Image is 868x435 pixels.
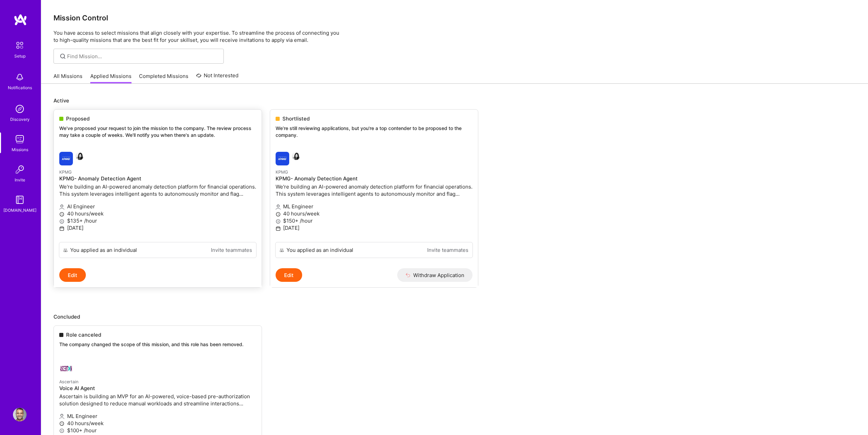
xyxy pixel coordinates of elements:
a: Completed Missions [139,72,188,84]
p: [DATE] [276,224,472,231]
a: All Missions [53,72,82,84]
p: AI Engineer [59,203,256,210]
img: Carleen Pan [292,152,300,160]
div: You applied as an individual [70,246,137,254]
i: icon MoneyGray [59,219,64,224]
img: guide book [13,193,27,207]
i: icon SearchGrey [59,52,67,60]
div: You applied as an individual [286,246,353,254]
img: KPMG company logo [59,152,73,165]
p: We're building an AI-powered anomaly detection platform for financial operations. This system lev... [276,183,472,197]
p: We're building an AI-powered anomaly detection platform for financial operations. This system lev... [59,183,256,197]
i: icon Calendar [276,226,281,231]
small: KPMG [59,170,72,175]
p: ML Engineer [276,203,472,210]
input: Find Mission... [67,53,219,60]
div: Missions [12,146,28,153]
img: setup [13,38,27,52]
a: Invite teammates [211,246,252,254]
p: $135+ /hour [59,217,256,224]
a: User Avatar [11,408,28,421]
p: 40 hours/week [59,210,256,217]
img: KPMG company logo [276,152,289,165]
p: We've proposed your request to join the mission to the company. The review process may take a cou... [59,125,256,138]
a: KPMG company logoCarleen PanKPMGKPMG- Anomaly Detection AgentWe're building an AI-powered anomaly... [270,146,478,242]
div: Notifications [8,84,32,91]
a: Applied Missions [90,72,131,84]
div: Setup [14,52,26,60]
div: Invite [15,176,25,183]
p: We’re still reviewing applications, but you're a top contender to be proposed to the company. [276,125,472,138]
a: Not Interested [196,71,239,84]
small: KPMG [276,170,288,175]
a: KPMG company logoCarleen PanKPMGKPMG- Anomaly Detection AgentWe're building an AI-powered anomaly... [54,146,262,242]
div: Discovery [10,116,30,123]
img: teamwork [13,132,27,146]
img: bell [13,70,27,84]
img: discovery [13,102,27,116]
i: icon Applicant [276,205,281,210]
p: 40 hours/week [276,210,472,217]
span: Proposed [66,115,90,122]
i: icon Applicant [59,205,64,210]
a: Invite teammates [427,246,468,254]
p: Active [53,97,856,104]
i: icon Calendar [59,226,64,231]
button: Edit [59,268,86,282]
img: Invite [13,163,27,176]
img: User Avatar [13,408,27,421]
button: Withdraw Application [397,268,472,282]
p: [DATE] [59,224,256,231]
button: Edit [276,268,302,282]
h3: Mission Control [53,14,856,22]
i: icon MoneyGray [276,219,281,224]
p: You have access to select missions that align closely with your expertise. To streamline the proc... [53,29,856,44]
img: Carleen Pan [76,152,84,160]
img: logo [14,14,27,26]
i: icon Clock [59,212,64,217]
div: [DOMAIN_NAME] [3,207,36,214]
p: Concluded [53,313,856,320]
p: $150+ /hour [276,217,472,224]
i: icon Clock [276,212,281,217]
h4: KPMG- Anomaly Detection Agent [276,176,472,182]
h4: KPMG- Anomaly Detection Agent [59,176,256,182]
span: Shortlisted [282,115,310,122]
